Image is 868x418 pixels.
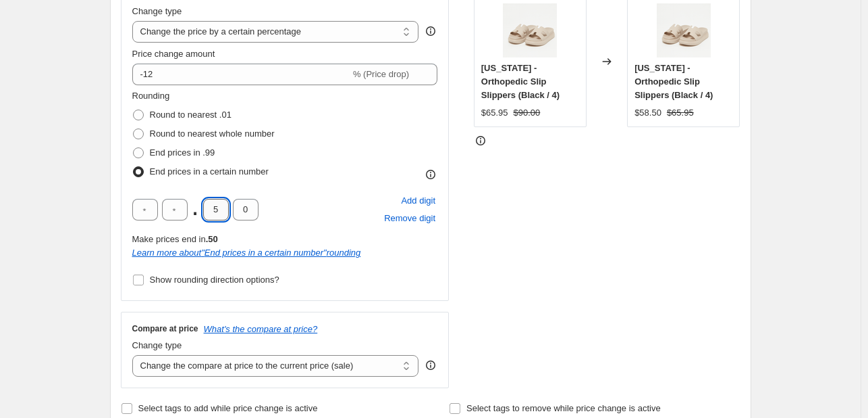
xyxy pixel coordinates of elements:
i: Learn more about " End prices in a certain number " rounding [132,248,361,258]
input: -15 [132,64,350,85]
button: What's the compare at price? [204,324,318,334]
span: Round to nearest whole number [150,129,275,139]
div: $58.50 [634,106,661,120]
h3: Compare at price [132,323,198,334]
strike: $90.00 [514,106,541,120]
span: Add digit [401,194,435,208]
div: help [424,358,437,372]
button: Remove placeholder [382,210,437,227]
span: End prices in a certain number [150,166,269,177]
b: .50 [206,234,218,244]
span: Round to nearest .01 [150,110,232,120]
div: help [424,24,437,38]
input: ﹡ [233,199,259,220]
button: Add placeholder [399,192,437,210]
span: [US_STATE] - Orthopedic Slip Slippers (Black / 4) [634,63,713,100]
span: End prices in .99 [150,147,215,158]
strike: $65.95 [667,106,694,120]
span: Show rounding direction options? [150,275,279,285]
span: Select tags to add while price change is active [138,403,318,413]
input: ﹡ [162,199,188,220]
a: Learn more about"End prices in a certain number"rounding [132,248,361,258]
span: Rounding [132,91,170,101]
span: . [192,199,199,220]
input: ﹡ [203,199,229,220]
span: Price change amount [132,49,215,59]
img: Georgia-Orthopedic-Slip-Slippers-1_80x.png [503,3,557,57]
div: $65.95 [481,106,508,120]
span: Change type [132,340,182,350]
img: Georgia-Orthopedic-Slip-Slippers-1_80x.png [657,3,711,57]
span: Remove digit [384,212,435,225]
span: [US_STATE] - Orthopedic Slip Slippers (Black / 4) [481,63,560,100]
span: Change type [132,6,182,16]
span: % (Price drop) [353,69,409,79]
span: Select tags to remove while price change is active [466,403,661,413]
span: Make prices end in [132,234,218,244]
input: ﹡ [132,199,158,220]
